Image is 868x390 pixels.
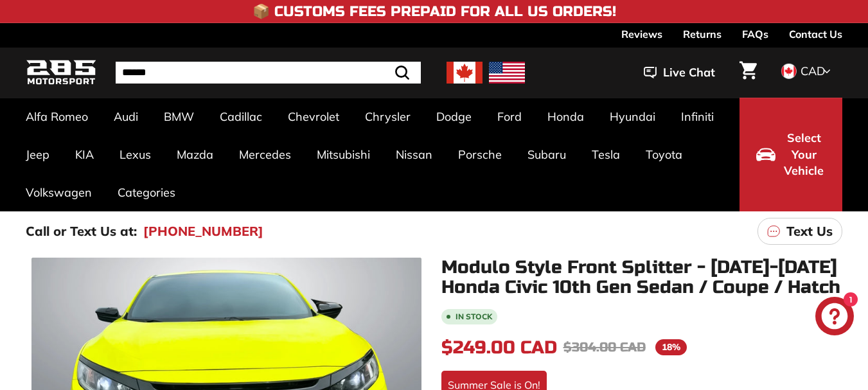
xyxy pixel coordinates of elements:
a: Chevrolet [275,98,352,136]
span: CAD [801,64,825,78]
a: Ford [484,98,535,136]
a: Volkswagen [13,173,105,211]
a: Infiniti [668,98,727,136]
a: BMW [151,98,207,136]
button: Live Chat [627,57,732,89]
a: [PHONE_NUMBER] [143,222,263,241]
a: Alfa Romeo [13,98,101,136]
input: Search [116,62,421,84]
a: Text Us [757,218,842,245]
a: Porsche [445,136,515,173]
button: Select Your Vehicle [740,98,842,211]
b: In stock [456,313,492,321]
h4: 📦 Customs Fees Prepaid for All US Orders! [252,4,616,19]
p: Call or Text Us at: [26,222,137,241]
a: Audi [101,98,151,136]
a: Nissan [383,136,445,173]
inbox-online-store-chat: Shopify online store chat [811,297,858,339]
a: Cart [732,51,765,94]
a: Tesla [579,136,633,173]
a: Lexus [107,136,164,173]
a: Subaru [515,136,579,173]
span: Live Chat [663,64,715,81]
a: Cadillac [207,98,275,136]
a: Honda [535,98,597,136]
a: Jeep [13,136,62,173]
h1: Modulo Style Front Splitter - [DATE]-[DATE] Honda Civic 10th Gen Sedan / Coupe / Hatch [441,258,843,297]
span: $304.00 CAD [563,339,646,355]
a: Categories [105,173,188,211]
a: Contact Us [789,23,842,45]
a: Mazda [164,136,226,173]
span: 18% [655,339,687,355]
a: KIA [62,136,107,173]
a: Returns [683,23,722,45]
a: Dodge [423,98,484,136]
a: Mitsubishi [304,136,383,173]
a: Mercedes [226,136,304,173]
span: Select Your Vehicle [782,130,826,179]
a: FAQs [742,23,768,45]
a: Hyundai [597,98,668,136]
a: Toyota [633,136,695,173]
span: $249.00 CAD [441,337,557,359]
img: Logo_285_Motorsport_areodynamics_components [26,58,96,88]
a: Chrysler [352,98,423,136]
p: Text Us [786,222,833,241]
a: Reviews [621,23,662,45]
